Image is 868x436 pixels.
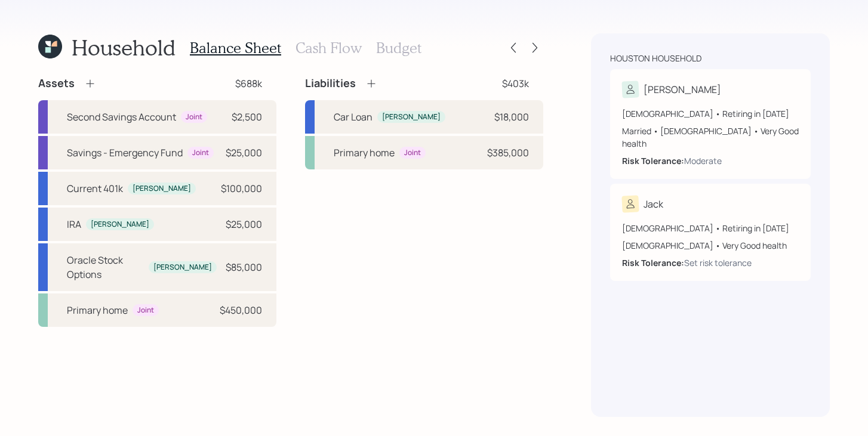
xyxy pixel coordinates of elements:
[684,256,752,269] div: Set risk tolerance
[487,146,529,160] div: $385,000
[382,112,441,122] div: [PERSON_NAME]
[67,181,123,196] div: Current 401k
[67,146,183,160] div: Savings - Emergency Fund
[67,217,81,231] div: IRA
[226,260,262,274] div: $85,000
[38,77,75,90] h4: Assets
[186,112,202,122] div: Joint
[622,107,799,120] div: [DEMOGRAPHIC_DATA] • Retiring in [DATE]
[644,82,721,97] div: [PERSON_NAME]
[153,262,212,273] div: [PERSON_NAME]
[133,184,191,194] div: [PERSON_NAME]
[622,239,799,252] div: [DEMOGRAPHIC_DATA] • Very Good health
[404,148,421,158] div: Joint
[221,181,262,196] div: $100,000
[190,39,281,57] h3: Balance Sheet
[376,39,421,57] h3: Budget
[192,148,209,158] div: Joint
[232,110,262,124] div: $2,500
[67,110,176,124] div: Second Savings Account
[91,219,149,230] div: [PERSON_NAME]
[226,146,262,160] div: $25,000
[622,257,684,268] b: Risk Tolerance:
[502,76,529,91] div: $403k
[220,303,262,317] div: $450,000
[67,253,144,282] div: Oracle Stock Options
[334,146,395,160] div: Primary home
[644,197,663,211] div: Jack
[296,39,362,57] h3: Cash Flow
[334,110,373,124] div: Car Loan
[226,217,262,231] div: $25,000
[684,154,722,167] div: Moderate
[72,35,176,60] h1: Household
[610,52,701,64] div: Houston household
[137,305,154,316] div: Joint
[494,110,529,124] div: $18,000
[622,222,799,234] div: [DEMOGRAPHIC_DATA] • Retiring in [DATE]
[305,77,356,90] h4: Liabilities
[622,125,799,150] div: Married • [DEMOGRAPHIC_DATA] • Very Good health
[235,76,262,91] div: $688k
[622,155,684,166] b: Risk Tolerance:
[67,303,128,317] div: Primary home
